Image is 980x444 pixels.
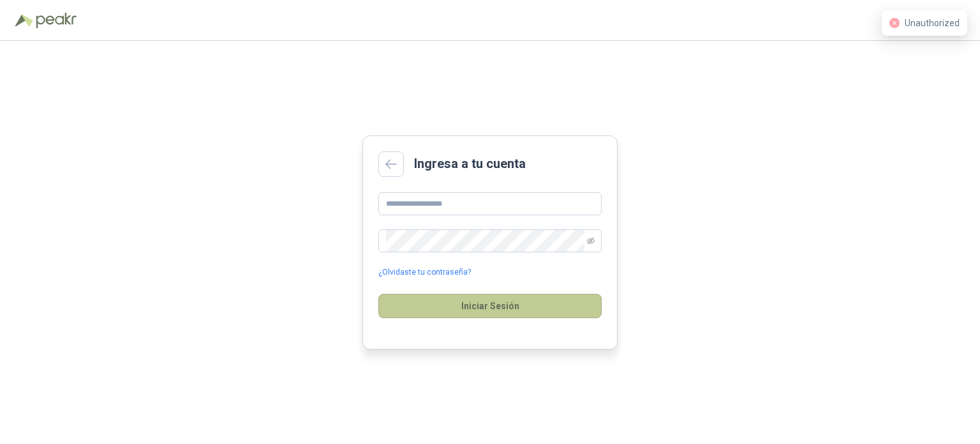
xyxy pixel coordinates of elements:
[378,294,602,318] button: Iniciar Sesión
[587,237,595,245] span: eye-invisible
[905,18,960,28] span: Unauthorized
[889,18,900,28] span: close-circle
[414,154,526,174] h2: Ingresa a tu cuenta
[378,266,471,279] a: ¿Olvidaste tu contraseña?
[15,14,33,27] img: Logo
[36,13,77,28] img: Peakr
